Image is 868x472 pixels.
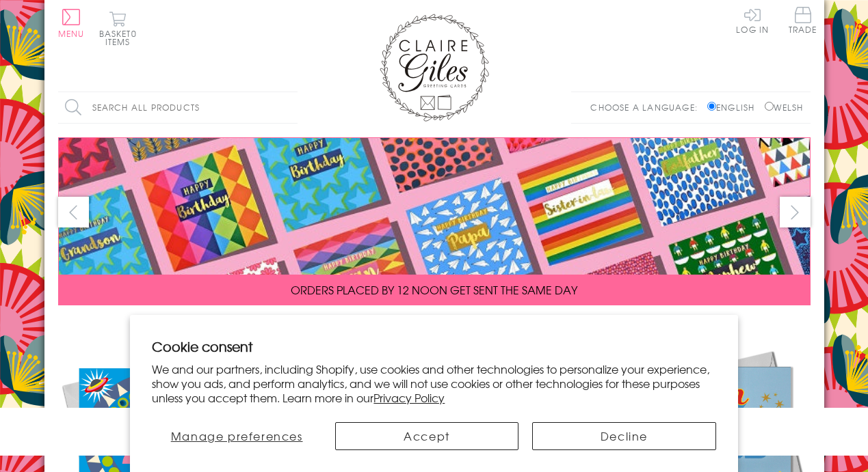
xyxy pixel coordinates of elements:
button: Decline [532,422,715,450]
button: Manage preferences [152,422,321,450]
button: next [780,197,811,227]
label: English [707,101,761,113]
div: Carousel Pagination [58,316,811,337]
a: Privacy Policy [373,389,445,406]
button: Menu [58,9,85,38]
h2: Cookie consent [152,337,715,356]
a: Log In [736,7,769,33]
button: Accept [335,422,518,450]
span: 0 items [105,27,137,48]
img: Claire Giles Greetings Cards [380,14,489,122]
span: ORDERS PLACED BY 12 NOON GET SENT THE SAME DAY [291,281,577,298]
input: Search all products [58,92,298,123]
p: We and our partners, including Shopify, use cookies and other technologies to personalize your ex... [152,362,715,404]
a: Trade [789,7,817,36]
span: Manage preferences [171,428,303,444]
span: Menu [58,27,85,40]
input: English [707,102,716,111]
p: Choose a language: [590,101,705,113]
input: Search [284,92,298,123]
input: Welsh [765,102,774,111]
label: Welsh [765,101,804,113]
button: Basket0 items [99,11,137,46]
button: prev [58,197,89,227]
span: Trade [789,7,817,33]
